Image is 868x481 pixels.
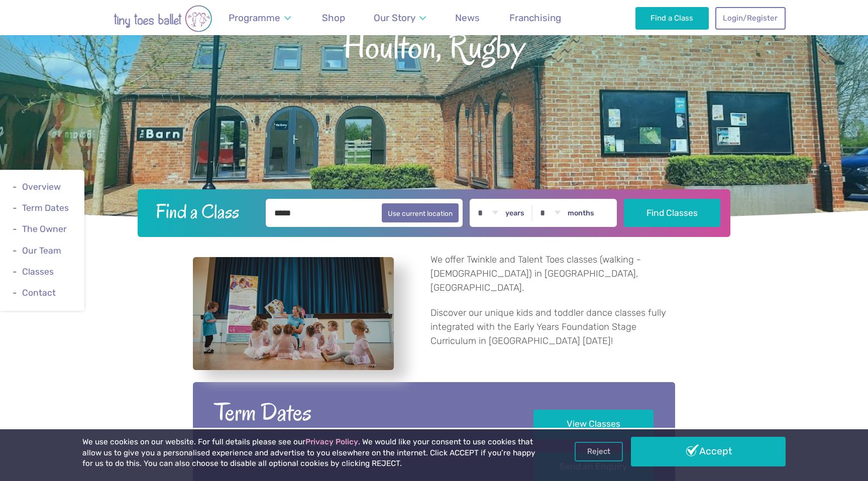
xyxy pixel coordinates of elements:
[635,7,709,29] a: Find a Class
[430,306,675,348] p: Discover our unique kids and toddler dance classes fully integrated with the Early Years Foundati...
[82,437,539,469] p: We use cookies on our website. For full details please see our . We would like your consent to us...
[374,12,415,24] span: Our Story
[533,410,654,439] a: View Classes
[22,288,56,298] a: Contact
[82,5,243,32] img: tiny toes ballet
[22,182,61,192] a: Overview
[305,437,358,446] a: Privacy Policy
[193,257,394,370] a: View full-size image
[451,6,485,30] a: News
[224,6,295,30] a: Programme
[575,442,623,461] a: Reject
[369,6,431,30] a: Our Story
[382,203,459,222] button: Use current location
[214,397,505,428] h2: Term Dates
[504,6,566,30] a: Franchising
[624,199,721,227] button: Find Classes
[568,209,594,218] label: months
[509,12,561,24] span: Franchising
[317,6,350,30] a: Shop
[18,25,850,65] span: Houlton, Rugby
[22,267,54,277] a: Classes
[322,12,345,24] span: Shop
[229,12,280,24] span: Programme
[148,199,259,224] h2: Find a Class
[22,203,69,213] a: Term Dates
[455,12,480,24] span: News
[715,7,786,29] a: Login/Register
[505,209,524,218] label: years
[22,224,67,234] a: The Owner
[22,246,61,256] a: Our Team
[430,253,675,295] p: We offer Twinkle and Talent Toes classes (walking - [DEMOGRAPHIC_DATA]) in [GEOGRAPHIC_DATA], [GE...
[631,437,786,466] a: Accept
